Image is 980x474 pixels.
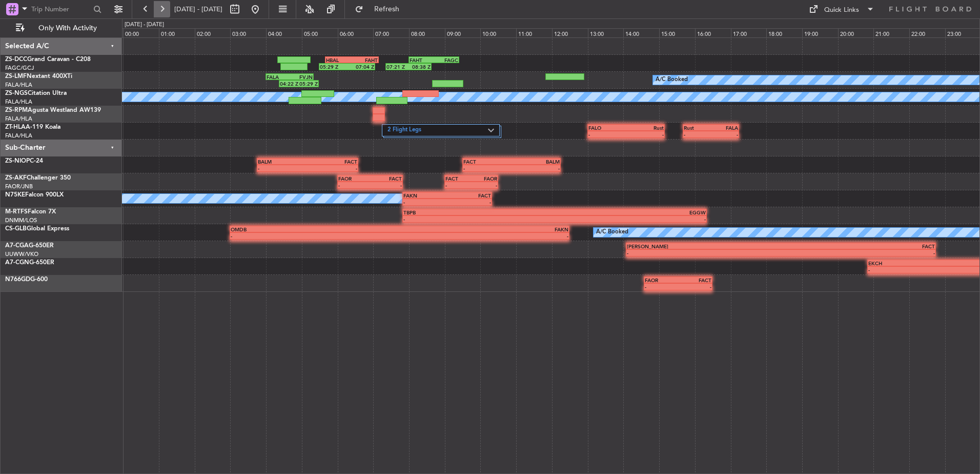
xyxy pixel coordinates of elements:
a: ZS-RPMAgusta Westland AW139 [5,107,101,113]
div: 09:00 [445,28,481,37]
a: N75KEFalcon 900LX [5,192,64,198]
div: FACT [308,159,357,165]
div: - [512,165,560,171]
div: - [678,284,711,290]
div: - [308,165,357,171]
div: 08:00 [409,28,445,37]
div: Quick Links [824,5,859,15]
a: FALA/HLA [5,98,32,106]
a: FALA/HLA [5,115,32,123]
span: ZS-NGS [5,90,28,96]
a: FAGC/GCJ [5,64,34,72]
div: 04:00 [266,28,302,37]
div: EGGW [555,209,706,215]
div: - [403,199,447,205]
div: - [555,216,706,222]
div: 07:21 Z [386,64,409,70]
div: - [447,199,491,205]
div: 05:00 [302,28,338,37]
div: OMDB [231,226,399,232]
span: ZS-NIO [5,158,26,164]
div: - [711,131,738,137]
div: 05:29 Z [299,81,318,87]
div: FACT [678,277,711,283]
div: - [445,182,472,188]
div: 07:04 Z [347,64,374,70]
div: FACT [447,192,491,199]
div: 04:22 Z [280,81,299,87]
div: 15:00 [659,28,695,37]
div: - [588,131,626,137]
div: Rust [684,125,711,131]
div: A/C Booked [596,225,628,240]
div: FAHT [352,57,378,63]
div: FVJN [290,74,313,80]
span: ZT-HLA [5,124,26,130]
a: CS-GLBGlobal Express [5,226,69,232]
button: Refresh [350,1,412,17]
div: - [403,216,555,222]
div: 02:00 [195,28,231,37]
div: FACT [445,175,472,182]
div: - [370,182,402,188]
button: Quick Links [804,1,880,17]
div: 08:38 Z [409,64,431,70]
span: ZS-RPM [5,107,28,113]
div: FAOR [471,175,497,182]
a: ZT-HLAA-119 Koala [5,124,60,130]
div: 06:00 [338,28,374,37]
div: - [781,250,935,256]
div: 14:00 [623,28,659,37]
a: ZS-NIOPC-24 [5,158,43,164]
div: BALM [258,159,308,165]
div: FAKN [400,226,568,232]
span: M-RTFS [5,209,28,215]
div: Rust [626,125,664,131]
div: [DATE] - [DATE] [125,21,164,29]
input: Trip Number [31,2,90,17]
div: FACT [781,243,935,249]
a: ZS-NGSCitation Ultra [5,90,67,96]
a: FALA/HLA [5,132,32,140]
div: FALA [267,74,290,80]
div: - [471,182,497,188]
div: 16:00 [695,28,731,37]
a: FALA/HLA [5,81,32,89]
div: TBPB [403,209,555,215]
div: - [626,131,664,137]
div: - [627,250,781,256]
div: 00:00 [123,28,159,37]
a: DNMM/LOS [5,216,37,224]
div: FAHT [410,57,434,63]
div: FAOR [645,277,678,283]
span: Refresh [365,6,409,13]
a: ZS-LMFNextant 400XTi [5,73,72,80]
div: - [231,233,399,239]
a: N766GDG-600 [5,276,48,283]
div: FACT [370,175,402,182]
div: [PERSON_NAME] [627,243,781,249]
a: ZS-AKFChallenger 350 [5,175,71,181]
div: 13:00 [588,28,624,37]
div: 12:00 [552,28,588,37]
div: 11:00 [516,28,552,37]
div: 18:00 [766,28,802,37]
span: [DATE] - [DATE] [174,5,222,14]
div: 01:00 [159,28,195,37]
div: 21:00 [873,28,909,37]
div: - [463,165,512,171]
span: Only With Activity [27,25,108,32]
div: FACT [463,159,512,165]
span: CS-GLB [5,226,27,232]
div: FAKN [403,192,447,199]
div: 17:00 [731,28,767,37]
div: FALA [711,125,738,131]
a: A7-CGAG-650ER [5,243,54,249]
div: - [258,165,308,171]
div: - [684,131,711,137]
div: - [338,182,370,188]
span: N75KE [5,192,25,198]
div: HBAL [326,57,352,63]
div: - [645,284,678,290]
span: A7-CGN [5,260,29,266]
